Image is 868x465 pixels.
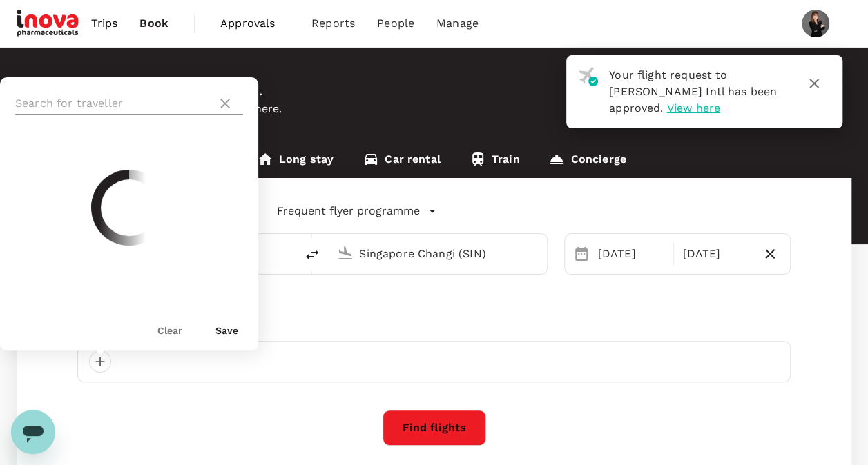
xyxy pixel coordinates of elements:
span: Your flight request to [PERSON_NAME] Intl has been approved. [609,68,777,115]
span: Manage [436,15,479,32]
img: iNova Pharmaceuticals [17,8,80,39]
button: Find flights [383,410,486,446]
p: Planning a business trip? Get started from here. [17,101,851,117]
iframe: Button to launch messaging window [11,410,55,454]
button: Clear [157,325,204,336]
span: Reports [311,15,355,32]
span: Trips [91,15,118,32]
a: Long stay [242,145,348,178]
div: Welcome back , Penpak . [17,75,851,101]
div: Travellers [77,319,791,335]
span: Book [139,15,168,32]
img: flight-approved [578,67,598,86]
input: Going to [359,243,517,264]
button: Save [215,325,238,336]
button: Open [286,252,289,255]
div: [DATE] [592,240,671,268]
p: Frequent flyer programme [277,203,420,219]
button: delete [296,238,329,271]
span: Approvals [220,15,289,32]
button: Frequent flyer programme [277,203,436,219]
a: Train [455,145,534,178]
span: People [377,15,414,32]
button: Open [537,252,540,255]
input: Search for traveller [15,92,211,115]
a: Car rental [348,145,455,178]
a: Concierge [534,145,640,178]
img: Penpak Burintanachat [802,10,829,37]
div: [DATE] [677,240,755,268]
span: View here [667,101,720,115]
